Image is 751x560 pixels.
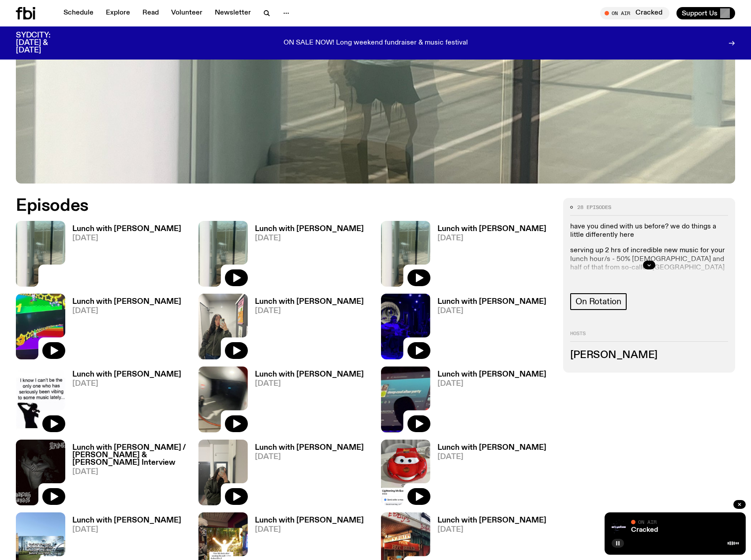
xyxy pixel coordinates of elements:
[137,7,164,19] a: Read
[255,526,364,534] span: [DATE]
[255,444,364,452] h3: Lunch with [PERSON_NAME]
[255,307,364,315] span: [DATE]
[570,223,728,239] p: have you dined with us before? we do things a little differently here
[248,225,364,287] a: Lunch with [PERSON_NAME][DATE]
[437,444,546,452] h3: Lunch with [PERSON_NAME]
[65,371,181,432] a: Lunch with [PERSON_NAME][DATE]
[255,380,364,388] span: [DATE]
[437,307,546,315] span: [DATE]
[682,9,717,17] span: Support Us
[430,298,546,359] a: Lunch with [PERSON_NAME][DATE]
[166,7,208,19] a: Volunteer
[255,517,364,524] h3: Lunch with [PERSON_NAME]
[284,39,468,47] p: ON SALE NOW! Long weekend fundraiser & music festival
[430,225,546,287] a: Lunch with [PERSON_NAME][DATE]
[638,519,657,525] span: On Air
[437,380,546,388] span: [DATE]
[255,225,364,233] h3: Lunch with [PERSON_NAME]
[255,453,364,461] span: [DATE]
[16,32,72,54] h3: SYDCITY: [DATE] & [DATE]
[430,444,546,505] a: Lunch with [PERSON_NAME][DATE]
[72,235,181,242] span: [DATE]
[437,298,546,306] h3: Lunch with [PERSON_NAME]
[16,198,492,214] h2: Episodes
[577,205,611,210] span: 28 episodes
[255,235,364,242] span: [DATE]
[248,371,364,432] a: Lunch with [PERSON_NAME][DATE]
[248,444,364,505] a: Lunch with [PERSON_NAME][DATE]
[248,298,364,359] a: Lunch with [PERSON_NAME][DATE]
[570,293,627,310] a: On Rotation
[72,517,181,524] h3: Lunch with [PERSON_NAME]
[437,235,546,242] span: [DATE]
[72,371,181,378] h3: Lunch with [PERSON_NAME]
[65,225,181,287] a: Lunch with [PERSON_NAME][DATE]
[437,371,546,378] h3: Lunch with [PERSON_NAME]
[255,371,364,378] h3: Lunch with [PERSON_NAME]
[570,246,728,272] p: serving up 2 hrs of incredible new music for your lunch hour/s - 50% [DEMOGRAPHIC_DATA] and half ...
[570,331,728,342] h2: Hosts
[676,7,735,19] button: Support Us
[437,517,546,524] h3: Lunch with [PERSON_NAME]
[570,351,728,360] h3: [PERSON_NAME]
[65,444,188,505] a: Lunch with [PERSON_NAME] / [PERSON_NAME] & [PERSON_NAME] Interview[DATE]
[72,444,188,467] h3: Lunch with [PERSON_NAME] / [PERSON_NAME] & [PERSON_NAME] Interview
[437,526,546,534] span: [DATE]
[612,519,626,534] img: Logo for Podcast Cracked. Black background, with white writing, with glass smashing graphics
[72,225,181,233] h3: Lunch with [PERSON_NAME]
[255,298,364,306] h3: Lunch with [PERSON_NAME]
[72,468,188,476] span: [DATE]
[72,298,181,306] h3: Lunch with [PERSON_NAME]
[58,7,99,19] a: Schedule
[72,380,181,388] span: [DATE]
[437,225,546,233] h3: Lunch with [PERSON_NAME]
[575,297,621,306] span: On Rotation
[600,7,669,19] button: On AirCracked
[101,7,135,19] a: Explore
[65,298,181,359] a: Lunch with [PERSON_NAME][DATE]
[437,453,546,461] span: [DATE]
[72,307,181,315] span: [DATE]
[72,526,181,534] span: [DATE]
[631,526,658,534] a: Cracked
[430,371,546,432] a: Lunch with [PERSON_NAME][DATE]
[209,7,256,19] a: Newsletter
